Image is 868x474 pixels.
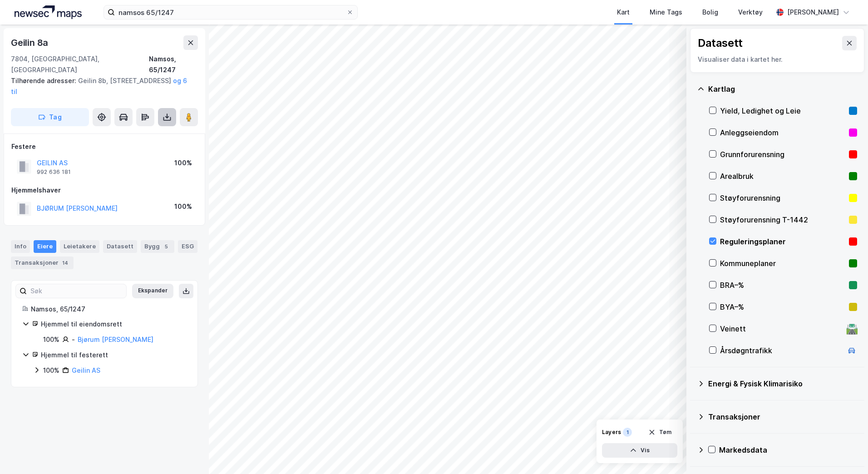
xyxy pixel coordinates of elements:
div: Info [11,240,30,253]
div: Bygg [141,240,174,253]
div: Reguleringsplaner [720,236,845,247]
button: Tag [11,108,89,126]
img: logo.a4113a55bc3d86da70a041830d287a7e.svg [15,5,82,19]
button: Ekspander [132,284,173,298]
div: Bolig [702,7,718,18]
div: - [72,334,75,345]
div: Leietakere [60,240,99,253]
button: Tøm [642,425,677,439]
button: Vis [602,443,677,458]
iframe: Chat Widget [823,430,868,474]
div: Veinett [720,323,843,334]
div: Grunnforurensning [720,149,845,160]
div: 100% [43,334,59,345]
div: 🛣️ [846,323,858,335]
div: Årsdøgntrafikk [720,345,843,356]
div: Støyforurensning T-1442 [720,214,845,225]
div: Hjemmel til eiendomsrett [41,319,187,330]
a: Bjørum [PERSON_NAME] [78,336,153,343]
div: Kartlag [708,84,857,94]
div: Visualiser data i kartet her. [698,54,857,65]
div: Verktøy [738,7,763,18]
div: Kommuneplaner [720,258,845,269]
div: 992 636 181 [37,168,71,176]
div: Støyforurensning [720,193,845,203]
input: Søk på adresse, matrikkel, gårdeiere, leietakere eller personer [115,5,346,19]
div: [PERSON_NAME] [787,7,839,18]
div: Geilin 8a [11,35,50,50]
div: Kontrollprogram for chat [823,430,868,474]
div: 100% [174,201,192,212]
div: Datasett [103,240,137,253]
div: Transaksjoner [708,411,857,422]
div: Kart [617,7,630,18]
div: Arealbruk [720,171,845,182]
div: Hjemmel til festerett [41,350,187,360]
input: Søk [27,284,126,298]
div: ESG [178,240,197,253]
div: Layers [602,429,621,436]
div: 100% [43,365,59,376]
div: 5 [162,242,171,251]
div: Eiere [34,240,56,253]
div: Yield, Ledighet og Leie [720,105,845,116]
div: Anleggseiendom [720,127,845,138]
div: Festere [11,141,197,152]
div: 100% [174,158,192,168]
span: Tilhørende adresser: [11,77,78,84]
div: Namsos, 65/1247 [149,54,198,75]
div: Transaksjoner [11,257,74,269]
div: Markedsdata [719,444,857,455]
div: Energi & Fysisk Klimarisiko [708,378,857,389]
div: 7804, [GEOGRAPHIC_DATA], [GEOGRAPHIC_DATA] [11,54,149,75]
div: 14 [60,258,70,267]
div: BYA–% [720,301,845,312]
div: Hjemmelshaver [11,185,197,196]
div: Mine Tags [650,7,682,18]
div: Datasett [698,36,743,50]
div: 1 [623,428,632,437]
div: Geilin 8b, [STREET_ADDRESS] [11,75,191,97]
div: Namsos, 65/1247 [31,304,187,315]
a: Geilin AS [72,366,100,374]
div: BRA–% [720,280,845,291]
